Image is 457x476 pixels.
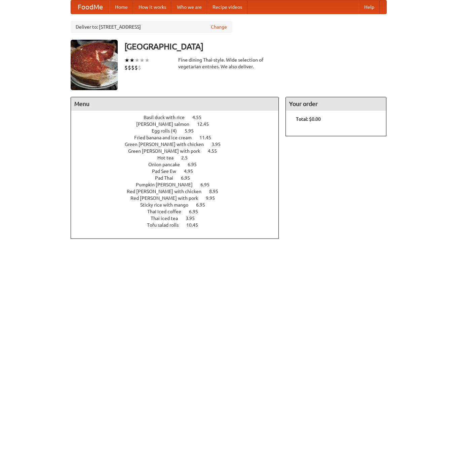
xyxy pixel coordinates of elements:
[140,57,145,64] li: ★
[136,121,196,127] span: [PERSON_NAME] salmon
[151,216,185,221] span: Thai iced tea
[127,189,208,194] span: Red [PERSON_NAME] with chicken
[151,216,207,221] a: Thai iced tea 3.95
[192,115,208,120] span: 4.55
[135,57,140,64] li: ★
[196,202,212,208] span: 6.95
[186,222,205,228] span: 10.45
[128,148,229,154] a: Green [PERSON_NAME] with pork 4.55
[197,121,216,127] span: 12.45
[286,97,386,111] h4: Your order
[124,57,129,64] li: ★
[157,155,180,160] span: Hot tea
[145,57,150,64] li: ★
[136,182,222,187] a: Pumpkin [PERSON_NAME] 6.95
[147,222,185,228] span: Tofu salad rolls
[211,24,227,30] a: Change
[152,169,183,174] span: Pad See Ew
[134,135,198,140] span: Fried banana and ice cream
[130,195,205,201] span: Red [PERSON_NAME] with pork
[152,128,184,134] span: Egg rolls (4)
[206,195,222,201] span: 9.95
[71,97,279,111] h4: Menu
[209,189,225,194] span: 8.95
[155,175,202,181] a: Pad Thai 6.95
[124,64,128,71] li: $
[188,162,203,167] span: 6.95
[134,135,224,140] a: Fried banana and ice cream 11.45
[140,202,218,208] a: Sticky rice with mango 6.95
[133,0,172,14] a: How it works
[157,155,200,160] a: Hot tea 2.5
[138,64,141,71] li: $
[125,142,211,147] span: Green [PERSON_NAME] with chicken
[200,182,216,187] span: 6.95
[148,162,209,167] a: Onion pancake 6.95
[71,40,118,90] img: angular.jpg
[71,21,232,33] div: Deliver to: [STREET_ADDRESS]
[212,142,227,147] span: 3.95
[296,116,321,122] b: Total: $0.00
[147,209,211,214] a: Thai iced coffee 6.95
[148,162,187,167] span: Onion pancake
[144,115,191,120] span: Basil duck with rice
[184,169,200,174] span: 4.95
[127,189,231,194] a: Red [PERSON_NAME] with chicken 8.95
[208,148,224,154] span: 4.55
[186,216,201,221] span: 3.95
[144,115,214,120] a: Basil duck with rice 4.55
[129,57,135,64] li: ★
[110,0,133,14] a: Home
[71,0,110,14] a: FoodMe
[125,142,233,147] a: Green [PERSON_NAME] with chicken 3.95
[147,209,188,214] span: Thai iced coffee
[128,148,207,154] span: Green [PERSON_NAME] with pork
[152,128,206,134] a: Egg rolls (4) 5.95
[155,175,180,181] span: Pad Thai
[178,57,279,70] div: Fine dining Thai-style. Wide selection of vegetarian entrées. We also deliver.
[136,121,221,127] a: [PERSON_NAME] salmon 12.45
[172,0,207,14] a: Who we are
[128,64,131,71] li: $
[189,209,205,214] span: 6.95
[136,182,199,187] span: Pumpkin [PERSON_NAME]
[185,128,200,134] span: 5.95
[152,169,205,174] a: Pad See Ew 4.95
[181,155,194,160] span: 2.5
[207,0,247,14] a: Recipe videos
[135,64,138,71] li: $
[130,195,227,201] a: Red [PERSON_NAME] with pork 9.95
[131,64,135,71] li: $
[181,175,197,181] span: 6.95
[147,222,211,228] a: Tofu salad rolls 10.45
[199,135,218,140] span: 11.45
[359,0,380,14] a: Help
[124,40,387,53] h3: [GEOGRAPHIC_DATA]
[140,202,195,208] span: Sticky rice with mango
